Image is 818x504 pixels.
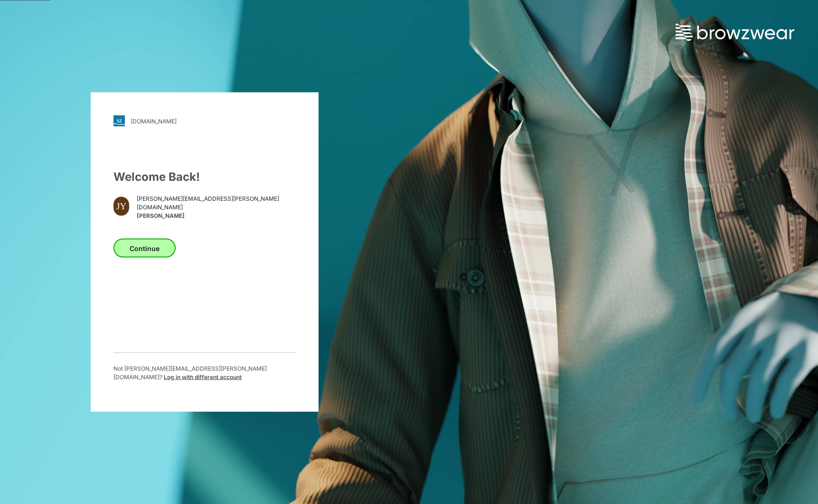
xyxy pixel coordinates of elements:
[137,194,295,211] span: [PERSON_NAME][EMAIL_ADDRESS][PERSON_NAME][DOMAIN_NAME]
[113,115,296,127] a: [DOMAIN_NAME]
[137,211,295,220] span: [PERSON_NAME]
[131,117,177,124] div: [DOMAIN_NAME]
[113,239,176,258] button: Continue
[676,24,794,41] img: browzwear-logo.73288ffb.svg
[113,364,296,382] p: Not [PERSON_NAME][EMAIL_ADDRESS][PERSON_NAME][DOMAIN_NAME] ?
[113,197,130,216] div: JY
[113,115,125,127] img: svg+xml;base64,PHN2ZyB3aWR0aD0iMjgiIGhlaWdodD0iMjgiIHZpZXdCb3g9IjAgMCAyOCAyOCIgZmlsbD0ibm9uZSIgeG...
[164,373,242,381] span: Log in with different account
[113,168,296,186] div: Welcome Back!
